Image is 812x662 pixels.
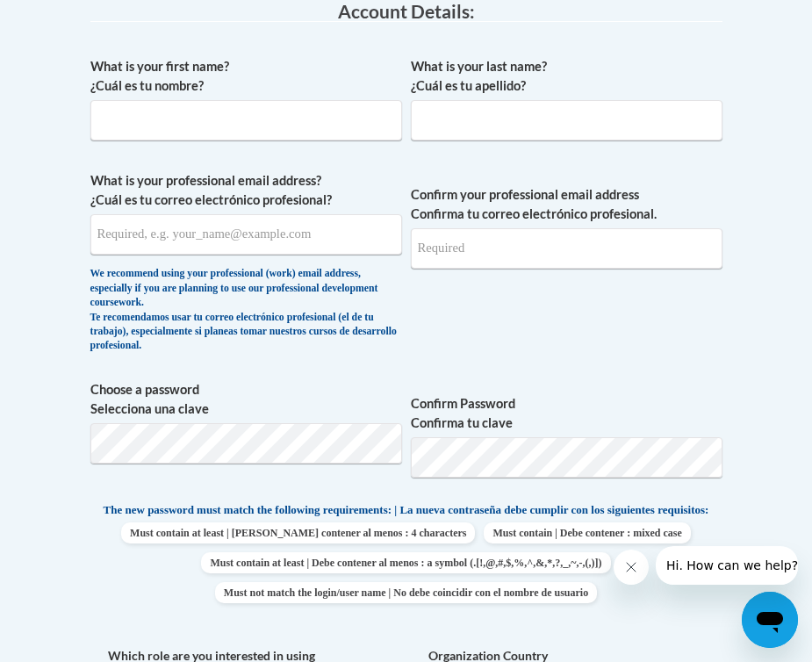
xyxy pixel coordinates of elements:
[411,100,722,140] input: Metadata input
[121,522,475,543] span: Must contain at least | [PERSON_NAME] contener al menos : 4 characters
[90,380,402,419] label: Choose a password Selecciona una clave
[656,546,798,585] iframe: Message from company
[90,171,402,210] label: What is your professional email address? ¿Cuál es tu correo electrónico profesional?
[411,185,722,224] label: Confirm your professional email address Confirma tu correo electrónico profesional.
[742,592,798,648] iframe: Button to launch messaging window
[201,552,610,573] span: Must contain at least | Debe contener al menos : a symbol (.[!,@,#,$,%,^,&,*,?,_,~,-,(,)])
[215,582,597,603] span: Must not match the login/user name | No debe coincidir con el nombre de usuario
[411,57,722,96] label: What is your last name? ¿Cuál es tu apellido?
[90,100,402,140] input: Metadata input
[484,522,690,543] span: Must contain | Debe contener : mixed case
[411,394,722,433] label: Confirm Password Confirma tu clave
[614,550,649,585] iframe: Close message
[90,267,402,354] div: We recommend using your professional (work) email address, especially if you are planning to use ...
[411,228,722,269] input: Required
[90,214,402,255] input: Metadata input
[90,57,402,96] label: What is your first name? ¿Cuál es tu nombre?
[104,502,709,518] span: The new password must match the following requirements: | La nueva contraseña debe cumplir con lo...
